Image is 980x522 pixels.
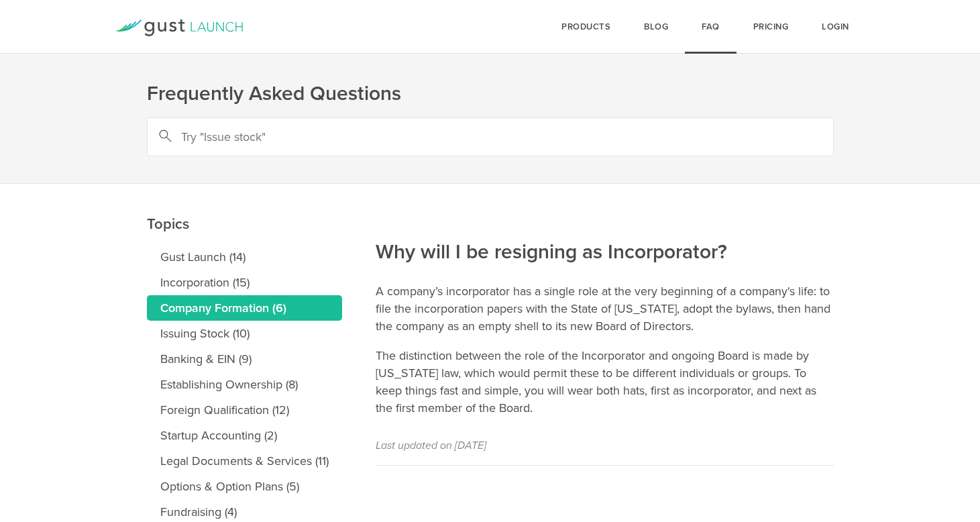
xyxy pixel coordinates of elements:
[147,346,342,372] a: Banking & EIN (9)
[147,81,834,107] h1: Frequently Asked Questions
[376,347,834,417] p: The distinction between the role of the Incorporator and ongoing Board is made by [US_STATE] law,...
[147,321,342,346] a: Issuing Stock (10)
[147,117,834,156] input: Try "Issue stock"
[147,372,342,397] a: Establishing Ownership (8)
[147,423,342,448] a: Startup Accounting (2)
[147,244,342,270] a: Gust Launch (14)
[376,148,834,266] h2: Why will I be resigning as Incorporator?
[376,282,834,335] p: A company’s incorporator has a single role at the very beginning of a company's life: to file the...
[147,270,342,295] a: Incorporation (15)
[147,397,342,423] a: Foreign Qualification (12)
[147,295,342,321] a: Company Formation (6)
[147,120,342,238] h2: Topics
[147,448,342,474] a: Legal Documents & Services (11)
[147,474,342,499] a: Options & Option Plans (5)
[376,437,834,454] p: Last updated on [DATE]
